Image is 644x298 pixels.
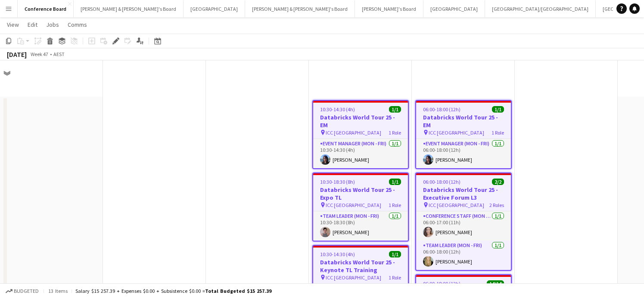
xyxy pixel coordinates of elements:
[28,21,37,28] span: Edit
[423,179,460,185] span: 06:00-18:00 (12h)
[326,129,381,136] span: ICC [GEOGRAPHIC_DATA]
[423,0,485,17] button: [GEOGRAPHIC_DATA]
[313,211,408,241] app-card-role: Team Leader (Mon - Fri)1/110:30-18:30 (8h)[PERSON_NAME]
[389,179,401,185] span: 1/1
[389,202,401,208] span: 1 Role
[28,51,50,57] span: Week 47
[389,106,401,113] span: 1/1
[313,113,408,129] h3: Databricks World Tour 25 - EM
[492,106,504,113] span: 1/1
[24,19,41,30] a: Edit
[18,0,74,17] button: Conference Board
[489,202,504,208] span: 2 Roles
[64,19,90,30] a: Comms
[416,139,511,168] app-card-role: Event Manager (Mon - Fri)1/106:00-18:00 (12h)[PERSON_NAME]
[43,19,62,30] a: Jobs
[416,113,511,129] h3: Databricks World Tour 25 - EM
[355,0,423,17] button: [PERSON_NAME]'s Board
[74,0,184,17] button: [PERSON_NAME] & [PERSON_NAME]'s Board
[312,173,409,242] app-job-card: 10:30-18:30 (8h)1/1Databricks World Tour 25 - Expo TL ICC [GEOGRAPHIC_DATA]1 RoleTeam Leader (Mon...
[415,173,512,271] app-job-card: 06:00-18:00 (12h)2/2Databricks World Tour 25 - Executive Forum L3 ICC [GEOGRAPHIC_DATA]2 RolesCon...
[68,21,87,28] span: Comms
[313,186,408,201] h3: Databricks World Tour 25 - Expo TL
[429,129,484,136] span: ICC [GEOGRAPHIC_DATA]
[53,51,65,57] div: AEST
[485,0,596,17] button: [GEOGRAPHIC_DATA]/[GEOGRAPHIC_DATA]
[3,19,22,30] a: View
[415,100,512,169] app-job-card: 06:00-18:00 (12h)1/1Databricks World Tour 25 - EM ICC [GEOGRAPHIC_DATA]1 RoleEvent Manager (Mon -...
[313,139,408,168] app-card-role: Event Manager (Mon - Fri)1/110:30-14:30 (4h)[PERSON_NAME]
[423,280,460,287] span: 06:00-18:00 (12h)
[320,251,355,257] span: 10:30-14:30 (4h)
[492,129,504,136] span: 1 Role
[313,258,408,274] h3: Databricks World Tour 25 - Keynote TL Training
[7,50,27,59] div: [DATE]
[14,288,39,294] span: Budgeted
[245,0,355,17] button: [PERSON_NAME] & [PERSON_NAME]'s Board
[416,211,511,241] app-card-role: Conference Staff (Mon - Fri)1/106:00-17:00 (11h)[PERSON_NAME]
[4,286,40,296] button: Budgeted
[487,280,504,287] span: 14/14
[423,106,460,113] span: 06:00-18:00 (12h)
[320,106,355,113] span: 10:30-14:30 (4h)
[492,179,504,185] span: 2/2
[205,288,271,294] span: Total Budgeted $15 257.39
[389,129,401,136] span: 1 Role
[75,288,271,294] div: Salary $15 257.39 + Expenses $0.00 + Subsistence $0.00 =
[326,202,381,208] span: ICC [GEOGRAPHIC_DATA]
[46,21,59,28] span: Jobs
[326,274,381,281] span: ICC [GEOGRAPHIC_DATA]
[389,251,401,257] span: 1/1
[47,288,68,294] span: 13 items
[7,21,19,28] span: View
[389,274,401,281] span: 1 Role
[312,100,409,169] app-job-card: 10:30-14:30 (4h)1/1Databricks World Tour 25 - EM ICC [GEOGRAPHIC_DATA]1 RoleEvent Manager (Mon - ...
[416,186,511,201] h3: Databricks World Tour 25 - Executive Forum L3
[416,241,511,270] app-card-role: Team Leader (Mon - Fri)1/106:00-18:00 (12h)[PERSON_NAME]
[320,179,355,185] span: 10:30-18:30 (8h)
[429,202,484,208] span: ICC [GEOGRAPHIC_DATA]
[184,0,245,17] button: [GEOGRAPHIC_DATA]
